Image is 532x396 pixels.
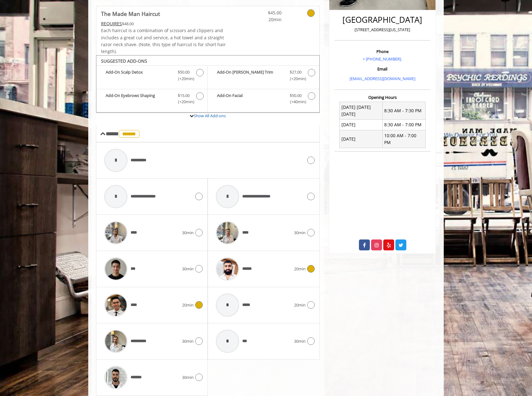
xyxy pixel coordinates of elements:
b: Add-On [PERSON_NAME] Trim [217,69,283,82]
label: Add-On Beard Trim [211,69,316,84]
a: [EMAIL_ADDRESS][DOMAIN_NAME] [350,76,415,81]
label: Add-On Scalp Detox [99,69,204,84]
td: 8:30 AM - 7:30 PM [382,102,425,120]
span: $15.00 [178,92,190,99]
span: 30min [182,374,194,381]
b: The Made Man Haircut [101,9,160,18]
h3: Email [336,67,429,71]
span: 20min [294,302,306,308]
span: 30min [182,266,194,272]
div: $48.00 [101,20,226,27]
td: 10:00 AM - 7:00 PM [382,130,425,148]
b: Add-On Scalp Detox [106,69,172,82]
span: Each haircut is a combination of scissors and clippers and includes a great cut and service, a ho... [101,27,226,54]
td: [DATE] [DATE] [DATE] [340,102,383,120]
h3: Phone [336,49,429,54]
b: Add-On Facial [217,92,283,105]
span: $50.00 [290,92,302,99]
span: 30min [182,338,194,345]
span: (+20min ) [286,75,305,82]
span: (+40min ) [286,99,305,105]
a: + [PHONE_NUMBER]. [363,56,402,62]
label: Add-On Facial [211,92,316,107]
span: 20min [245,16,282,23]
span: $50.00 [178,69,190,75]
b: SUGGESTED ADD-ONS [101,58,147,64]
h3: Opening Hours [335,95,430,99]
h2: [GEOGRAPHIC_DATA] [336,15,429,24]
label: Add-On Eyebrows Shaping [99,92,204,107]
p: [STREET_ADDRESS][US_STATE] [336,27,429,33]
td: [DATE] [340,130,383,148]
a: Show All Add-ons [194,113,226,118]
span: 30min [182,229,194,236]
span: $27.00 [290,69,302,75]
div: The Made Man Haircut Add-onS [96,55,320,113]
span: (+20min ) [175,99,193,105]
span: 30min [294,338,306,345]
span: 20min [294,266,306,272]
span: $45.00 [245,9,282,16]
b: Add-On Eyebrows Shaping [106,92,172,105]
span: (+20min ) [175,75,193,82]
td: 8:30 AM - 7:00 PM [382,119,425,130]
td: [DATE] [340,119,383,130]
span: 20min [182,302,194,308]
span: This service needs some Advance to be paid before we block your appointment [101,21,122,27]
span: 30min [294,229,306,236]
